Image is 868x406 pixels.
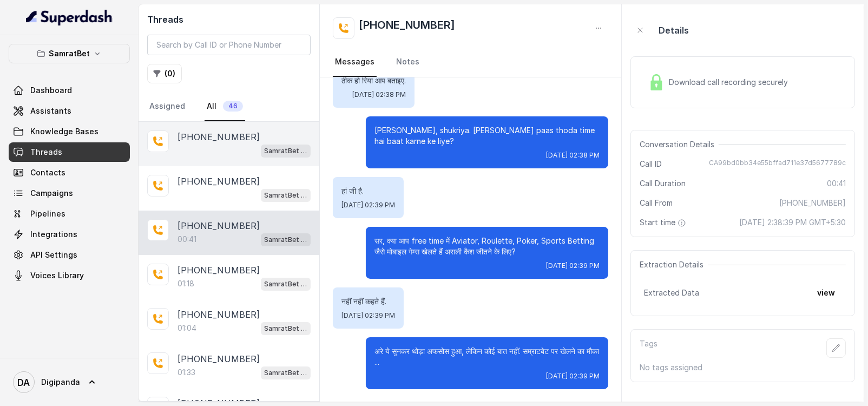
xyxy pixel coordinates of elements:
[147,64,182,83] button: (0)
[341,201,395,209] span: [DATE] 02:39 PM
[30,126,98,137] span: Knowledge Bases
[147,13,311,26] h2: Threads
[9,163,130,182] a: Contacts
[640,259,708,270] span: Extraction Details
[205,92,245,121] a: All46
[30,270,84,281] span: Voices Library
[264,323,307,334] p: SamratBet agent
[9,266,130,285] a: Voices Library
[147,35,311,55] input: Search by Call ID or Phone Number
[264,279,307,290] p: SamratBet agent
[546,261,600,270] span: [DATE] 02:39 PM
[640,338,657,358] p: Tags
[223,101,243,112] span: 46
[739,217,846,228] span: [DATE] 2:38:39 PM GMT+5:30
[264,234,307,245] p: SamratBet agent
[341,296,395,307] p: नहीं नहीं कहते हैं.
[341,311,395,320] span: [DATE] 02:39 PM
[49,47,90,60] p: SamratBet
[30,167,65,178] span: Contacts
[26,9,113,26] img: light.svg
[827,178,846,189] span: 00:41
[30,208,65,219] span: Pipelines
[341,75,406,86] p: ठीक हो रिया आप बताइए.
[394,48,422,77] a: Notes
[546,151,600,160] span: [DATE] 02:38 PM
[264,190,307,201] p: SamratBet agent
[669,77,792,88] span: Download call recording securely
[9,225,130,244] a: Integrations
[9,184,130,203] a: Campaigns
[374,125,600,147] p: [PERSON_NAME], shukriya. [PERSON_NAME] paas thoda time hai baat karne ke liye?
[177,367,195,378] p: 01:33
[352,90,406,99] span: [DATE] 02:38 PM
[640,139,719,150] span: Conversation Details
[640,362,846,373] p: No tags assigned
[264,146,307,156] p: SamratBet agent
[177,278,194,289] p: 01:18
[177,234,196,245] p: 00:41
[30,188,73,199] span: Campaigns
[30,250,77,260] span: API Settings
[264,368,307,378] p: SamratBet agent
[640,217,688,228] span: Start time
[709,159,846,169] span: CA99bd0bb34e55bffad711e37d5677789c
[41,377,80,388] span: Digipanda
[177,308,260,321] p: [PHONE_NUMBER]
[9,122,130,141] a: Knowledge Bases
[640,198,673,208] span: Call From
[640,178,686,189] span: Call Duration
[9,81,130,100] a: Dashboard
[177,264,260,277] p: [PHONE_NUMBER]
[18,377,30,388] text: DA
[9,204,130,224] a: Pipelines
[648,74,665,90] img: Lock Icon
[30,106,71,116] span: Assistants
[177,323,196,333] p: 01:04
[147,92,187,121] a: Assigned
[374,235,600,257] p: सर, क्या आप free time में Aviator, Roulette, Poker, Sports Betting जैसे मोबाइल गेम्स खेलते हैं अस...
[359,17,455,39] h2: [PHONE_NUMBER]
[546,372,600,381] span: [DATE] 02:39 PM
[9,142,130,162] a: Threads
[659,24,689,37] p: Details
[30,229,77,240] span: Integrations
[9,367,130,397] a: Digipanda
[177,175,260,188] p: [PHONE_NUMBER]
[333,48,608,77] nav: Tabs
[30,147,62,158] span: Threads
[811,283,841,303] button: view
[147,92,311,121] nav: Tabs
[177,352,260,365] p: [PHONE_NUMBER]
[341,186,395,197] p: हां जी है.
[177,219,260,232] p: [PHONE_NUMBER]
[9,245,130,265] a: API Settings
[30,85,72,96] span: Dashboard
[9,101,130,121] a: Assistants
[644,287,699,298] span: Extracted Data
[779,198,846,208] span: [PHONE_NUMBER]
[177,130,260,143] p: [PHONE_NUMBER]
[374,346,600,368] p: अरे ये सुनकर थोड़ा अफसोस हुआ, लेकिन कोई बात नहीं. सम्राटबेट पर खेलने का मौका ...
[9,44,130,63] button: SamratBet
[333,48,377,77] a: Messages
[640,159,662,169] span: Call ID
